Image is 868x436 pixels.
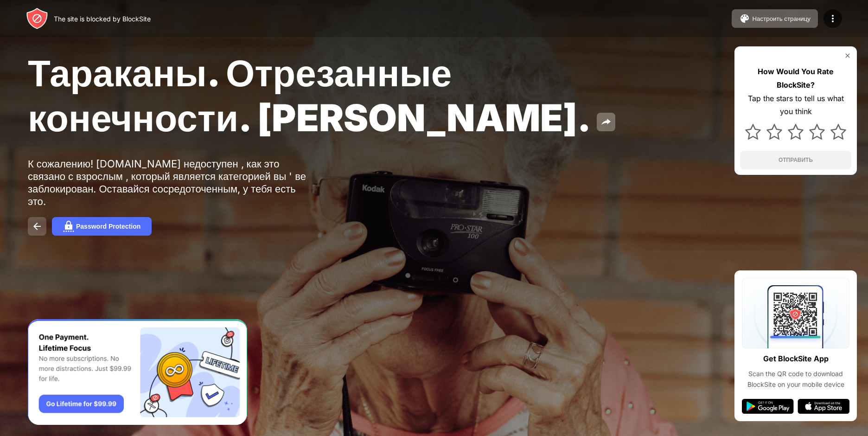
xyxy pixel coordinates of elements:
[844,52,851,59] img: rate-us-close.svg
[54,15,151,23] div: The site is blocked by BlockSite
[32,221,43,232] img: back.svg
[809,124,825,140] img: star.svg
[830,124,846,140] img: star.svg
[740,65,851,92] div: How Would You Rate BlockSite?
[28,50,591,140] span: Тараканы. Отрезанные конечности. [PERSON_NAME].
[742,278,849,348] img: qrcode.svg
[766,124,782,140] img: star.svg
[827,13,838,24] img: menu-icon.svg
[739,13,750,24] img: pallet.svg
[740,92,851,119] div: Tap the stars to tell us what you think
[600,116,612,128] img: share.svg
[28,158,314,208] div: К сожалению! [DOMAIN_NAME] недоступен , как это связано с взрослым , который является категорией ...
[28,319,247,425] iframe: Banner
[26,7,48,30] img: header-logo.svg
[740,151,851,169] button: ОТПРАВИТЬ
[63,221,74,232] img: password.svg
[76,223,140,230] div: Password Protection
[742,369,849,390] div: Scan the QR code to download BlockSite on your mobile device
[788,124,804,140] img: star.svg
[732,9,818,28] button: Настроить страницу
[752,15,811,22] div: Настроить страницу
[742,399,794,414] img: google-play.svg
[52,217,152,236] button: Password Protection
[763,352,829,365] div: Get BlockSite App
[745,124,761,140] img: star.svg
[798,399,849,414] img: app-store.svg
